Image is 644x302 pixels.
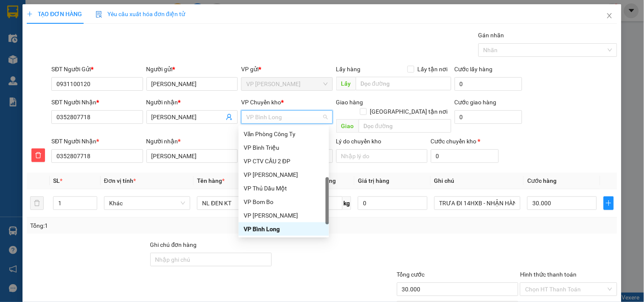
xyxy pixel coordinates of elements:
div: VP Bình Triệu [239,141,329,154]
div: Văn Phòng Công Ty [244,129,324,139]
div: VP Bom Bo [244,197,324,207]
span: VP Bình Long [246,111,327,123]
th: Ghi chú [431,173,524,189]
label: Cước lấy hàng [455,66,493,73]
span: close [606,12,613,19]
span: Giao [336,119,359,133]
span: plus [27,11,33,17]
div: Tổng: 1 [30,221,249,230]
span: Đơn vị tính [104,177,136,184]
input: 0 [358,196,427,210]
span: Gửi: [7,8,20,17]
input: Cước lấy hàng [455,77,523,91]
div: VP Minh Hưng [239,209,329,222]
div: VP Bình Triệu [244,143,324,152]
span: kg [343,196,351,210]
div: Cước chuyển kho [431,137,499,146]
div: VP Lê Hồng Phong [239,168,329,182]
input: Dọc đường [359,119,451,133]
label: Gán nhãn [478,32,504,39]
div: CHÚ CƯỜNG [7,28,75,38]
div: VP Bom Bo [239,195,329,209]
button: delete [30,196,44,210]
input: Lý do chuyển kho [336,149,427,163]
div: VP [PERSON_NAME] [244,211,324,220]
span: Giao hàng [336,99,363,106]
span: Yêu cầu xuất hóa đơn điện tử [96,11,185,17]
div: SĐT Người Nhận [51,137,143,146]
input: SĐT người nhận [51,149,143,163]
div: VP Bình Long [244,224,324,234]
span: Tổng cước [397,271,425,278]
div: VP Bình Long [239,222,329,236]
div: VP Thủ Dầu Một [239,182,329,195]
div: 30.000 [80,55,140,67]
span: [GEOGRAPHIC_DATA] tận nơi [367,107,451,116]
span: user-add [226,114,233,120]
label: Cước giao hàng [455,99,497,106]
div: Người nhận [146,98,238,107]
div: VP CTV CẦU 2 ĐP [244,157,324,166]
span: CC : [80,57,92,66]
span: TẠO ĐƠN HÀNG [27,11,82,17]
div: VP gửi [241,64,332,74]
span: SL [53,177,60,184]
div: VP CTV CẦU 2 ĐP [239,154,329,168]
span: Tên hàng [197,177,225,184]
input: Tên người nhận [146,149,238,163]
input: VD: Bàn, Ghế [197,196,283,210]
span: Lấy [336,77,356,90]
span: Giá trị hàng [358,177,389,184]
span: Cước hàng [527,177,557,184]
button: plus [604,196,614,210]
div: VP Đồng Xoài [81,7,139,28]
div: LUÂN [81,28,139,38]
label: Lý do chuyển kho [336,138,382,145]
span: Nhận: [81,8,101,17]
span: plus [604,200,613,207]
input: Cước giao hàng [455,110,523,124]
label: Ghi chú đơn hàng [150,241,197,248]
span: Khác [109,197,185,210]
span: Lấy hàng [336,66,361,73]
span: delete [32,152,45,159]
button: delete [31,148,45,162]
input: Ghi chú đơn hàng [150,253,272,266]
img: icon [96,11,102,18]
input: Dọc đường [356,77,451,90]
div: SĐT Người Nhận [51,98,143,107]
span: VP Lê Hồng Phong [246,78,327,90]
label: Hình thức thanh toán [520,271,577,278]
input: Ghi Chú [434,196,520,210]
div: VP Thủ Dầu Một [244,184,324,193]
div: VP [PERSON_NAME] [244,170,324,179]
div: VP [PERSON_NAME] [7,7,75,28]
div: Văn Phòng Công Ty [239,127,329,141]
span: Lấy tận nơi [414,64,451,74]
div: Người gửi [146,64,238,74]
span: VP Chuyển kho [241,99,281,106]
button: Close [598,4,622,28]
div: Người nhận [146,137,238,146]
div: SĐT Người Gửi [51,64,143,74]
